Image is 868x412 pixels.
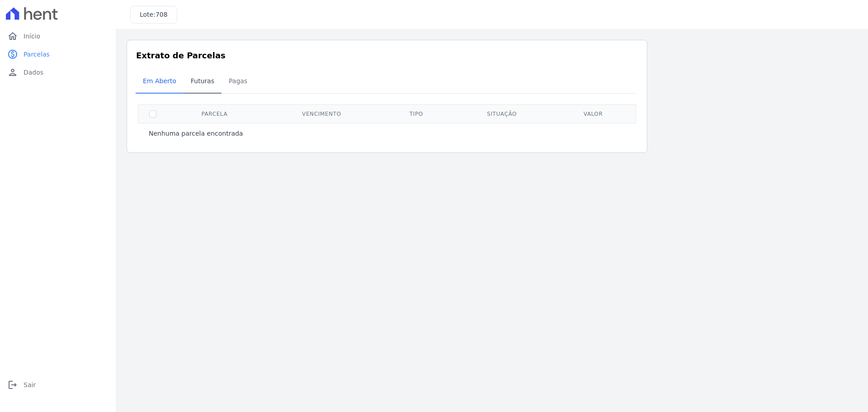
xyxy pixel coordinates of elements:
[7,67,18,78] i: person
[185,72,220,90] span: Futuras
[7,49,18,60] i: paid
[136,49,638,62] h3: Extrato de Parcelas
[7,379,18,390] i: logout
[24,50,50,59] span: Parcelas
[136,70,184,94] a: Em Aberto
[222,70,255,94] a: Pagas
[137,72,182,90] span: Em Aberto
[156,11,168,18] span: 708
[451,104,553,123] th: Situação
[167,104,262,123] th: Parcela
[382,104,451,123] th: Tipo
[223,72,253,90] span: Pagas
[553,104,634,123] th: Valor
[4,63,112,81] a: personDados
[4,376,112,394] a: logoutSair
[149,129,243,138] p: Nenhuma parcela encontrada
[184,70,222,94] a: Futuras
[24,32,40,41] span: Início
[24,68,43,77] span: Dados
[262,104,382,123] th: Vencimento
[4,45,112,63] a: paidParcelas
[4,27,112,45] a: homeInício
[7,31,18,42] i: home
[140,10,168,19] h3: Lote:
[24,380,36,389] span: Sair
